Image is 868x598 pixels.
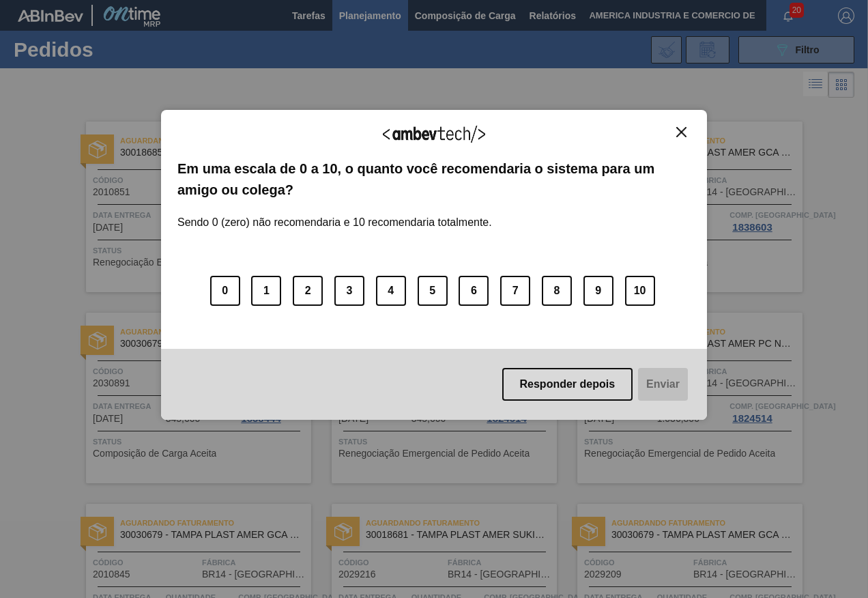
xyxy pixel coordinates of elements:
[502,368,633,401] button: Responder depois
[676,127,686,137] img: Close
[177,200,492,229] label: Sendo 0 (zero) não recomendaria e 10 recomendaria totalmente.
[210,276,240,306] button: 0
[383,126,485,143] img: Logo Ambevtech
[542,276,572,306] button: 8
[251,276,281,306] button: 1
[500,276,530,306] button: 7
[625,276,655,306] button: 10
[334,276,364,306] button: 3
[376,276,406,306] button: 4
[583,276,613,306] button: 9
[459,276,489,306] button: 6
[293,276,323,306] button: 2
[418,276,448,306] button: 5
[672,126,691,138] button: Close
[177,158,691,200] label: Em uma escala de 0 a 10, o quanto você recomendaria o sistema para um amigo ou colega?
